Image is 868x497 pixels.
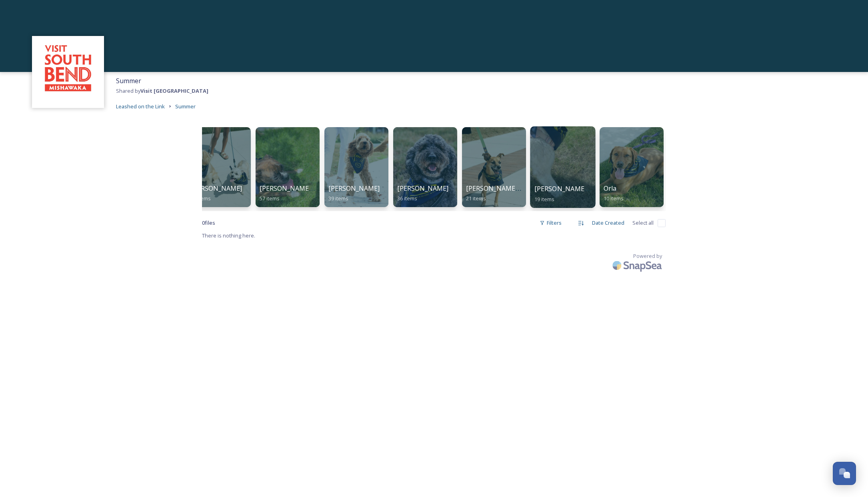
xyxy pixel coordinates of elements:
span: [PERSON_NAME] [397,184,448,193]
span: Powered by [633,252,662,260]
span: Summer [116,76,141,85]
a: Summer [175,102,196,111]
span: [PERSON_NAME] + Tex [466,184,536,193]
span: There is nothing here. [202,232,255,239]
a: [PERSON_NAME] + [PERSON_NAME]19 items [528,123,597,207]
div: Date Created [588,215,628,231]
span: 57 items [260,195,280,202]
a: [PERSON_NAME]36 items [391,123,460,207]
a: Leashed on the Link [116,102,165,111]
span: Orla [604,184,616,193]
a: [PERSON_NAME]'s SIL57 items [253,123,322,207]
span: [PERSON_NAME] + [PERSON_NAME] [534,184,646,193]
span: Summer [175,103,196,110]
strong: Visit [GEOGRAPHIC_DATA] [140,87,208,94]
a: Orla10 items [597,123,666,207]
span: 21 items [466,195,486,202]
span: 10 items [604,195,624,202]
span: 0 file s [202,219,215,227]
a: [PERSON_NAME]39 items [322,123,391,207]
span: Select all [632,219,654,227]
div: Filters [536,215,566,231]
img: SnapSea Logo [610,256,666,275]
span: 19 items [534,195,555,202]
span: 36 items [397,195,417,202]
span: [PERSON_NAME]'s SIL [260,184,326,193]
span: Leashed on the Link [116,103,165,110]
span: Shared by [116,87,208,94]
img: vsbm-stackedMISH_CMYKlogo2017.jpg [36,40,100,104]
a: [PERSON_NAME] + Tex21 items [460,123,528,207]
a: [PERSON_NAME]24 items [184,123,253,207]
span: 39 items [328,195,348,202]
button: Open Chat [833,462,856,485]
span: [PERSON_NAME] [191,184,242,193]
span: [PERSON_NAME] [328,184,380,193]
